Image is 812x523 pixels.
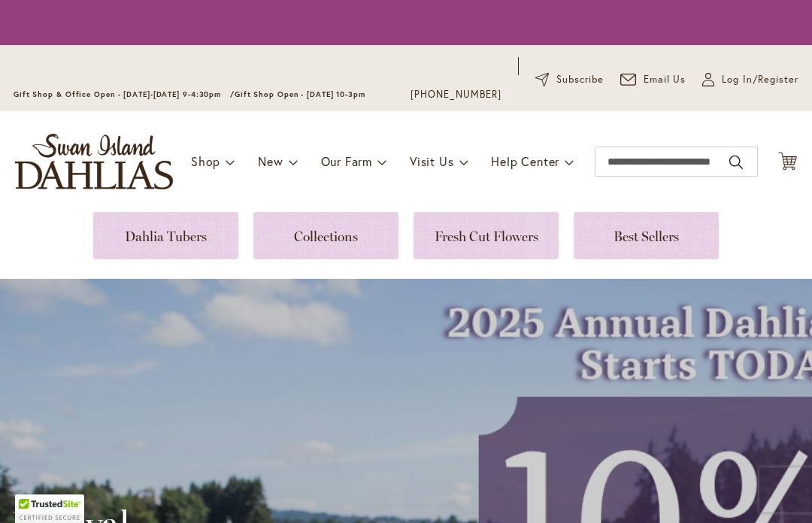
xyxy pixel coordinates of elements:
[702,72,798,87] a: Log In/Register
[729,150,743,174] button: Search
[258,153,283,169] span: New
[410,153,453,169] span: Visit Us
[14,89,235,99] span: Gift Shop & Office Open - [DATE]-[DATE] 9-4:30pm /
[191,153,220,169] span: Shop
[722,72,798,87] span: Log In/Register
[15,494,84,523] div: TrustedSite Certified
[235,89,365,99] span: Gift Shop Open - [DATE] 10-3pm
[411,87,501,102] a: [PHONE_NUMBER]
[644,72,686,87] span: Email Us
[321,153,372,169] span: Our Farm
[535,72,604,87] a: Subscribe
[15,134,173,189] a: store logo
[620,72,686,87] a: Email Us
[491,153,559,169] span: Help Center
[556,72,604,87] span: Subscribe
